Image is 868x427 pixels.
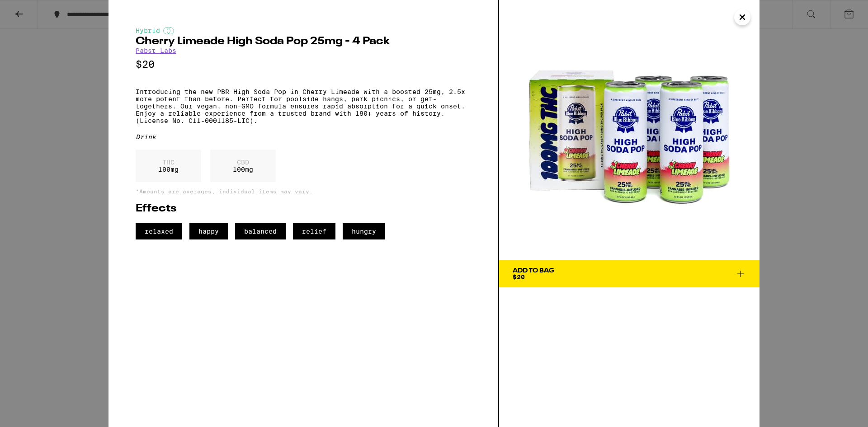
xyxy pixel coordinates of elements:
button: Close [734,9,750,25]
a: Pabst Labs [136,47,176,54]
div: Hybrid [136,27,471,34]
p: THC [158,159,179,166]
span: relaxed [136,223,182,239]
span: $20 [513,273,525,281]
p: Introducing the new PBR High Soda Pop in Cherry Limeade with a boosted 25mg, 2.5x more potent tha... [136,88,471,124]
button: Add To Bag$20 [499,260,759,287]
img: hybridColor.svg [163,27,174,34]
div: Add To Bag [513,267,554,274]
span: balanced [235,223,286,239]
p: $20 [136,59,471,70]
p: *Amounts are averages, individual items may vary. [136,188,471,194]
span: Hi. Need any help? [5,6,65,14]
span: happy [189,223,228,239]
h2: Cherry Limeade High Soda Pop 25mg - 4 Pack [136,36,471,47]
div: 100 mg [210,150,276,182]
h2: Effects [136,203,471,214]
p: CBD [233,159,253,166]
div: Drink [136,133,471,141]
span: hungry [343,223,385,239]
div: 100 mg [136,150,201,182]
span: relief [293,223,335,239]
